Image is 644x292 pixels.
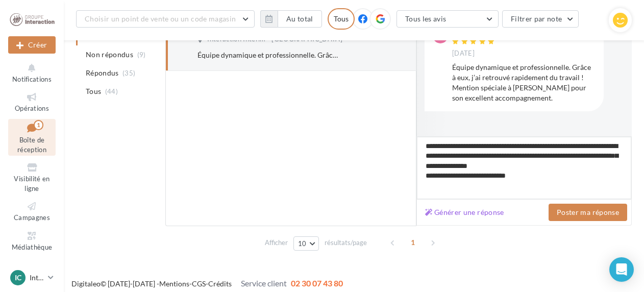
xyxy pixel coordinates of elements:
div: Équipe dynamique et professionnelle. Grâce à eux, j’ai retrouvé rapidement du travail ! Mention s... [197,50,341,60]
span: IC [15,273,21,283]
span: 1 [405,234,421,251]
span: 02 30 07 43 80 [291,278,343,288]
span: Visibilité en ligne [14,175,49,192]
button: Créer [8,36,56,54]
button: 10 [293,236,319,251]
span: Choisir un point de vente ou un code magasin [85,14,236,23]
span: Répondus [86,68,119,78]
button: Au total [278,10,322,28]
span: [DATE] [452,49,475,58]
span: Tous [86,86,101,96]
span: Service client [241,278,287,288]
button: Poster ma réponse [549,204,627,221]
a: Mentions [159,279,189,288]
a: Boîte de réception1 [8,119,56,156]
button: Notifications [8,60,56,85]
div: Équipe dynamique et professionnelle. Grâce à eux, j’ai retrouvé rapidement du travail ! Mention s... [452,62,596,103]
button: Générer une réponse [421,206,508,218]
a: Médiathèque [8,228,56,253]
span: Boîte de réception [17,136,46,154]
div: 1 [34,120,43,130]
a: Digitaleo [71,279,101,288]
a: IC Interaction [GEOGRAPHIC_DATA] [8,268,56,287]
p: Interaction [GEOGRAPHIC_DATA] [30,273,44,283]
span: (44) [105,87,118,95]
a: Visibilité en ligne [8,160,56,194]
button: Au total [260,10,322,28]
div: Open Intercom Messenger [609,257,634,282]
span: résultats/page [325,238,367,248]
button: Choisir un point de vente ou un code magasin [76,10,255,28]
button: Tous les avis [397,10,499,28]
a: CGS [192,279,206,288]
span: © [DATE]-[DATE] - - - [71,279,343,288]
div: Tous [328,8,355,30]
span: 10 [298,239,307,248]
span: (9) [137,51,146,59]
span: Médiathèque [12,243,53,251]
a: Campagnes [8,199,56,224]
span: Opérations [15,104,49,112]
span: Tous les avis [405,14,447,23]
span: (35) [122,69,135,77]
a: Opérations [8,89,56,114]
span: Campagnes [14,213,50,222]
a: Calendrier [8,257,56,282]
span: Non répondus [86,50,133,60]
span: Notifications [12,75,52,83]
span: Afficher [265,238,288,248]
div: Nouvelle campagne [8,36,56,54]
button: Filtrer par note [502,10,579,28]
a: Crédits [208,279,232,288]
